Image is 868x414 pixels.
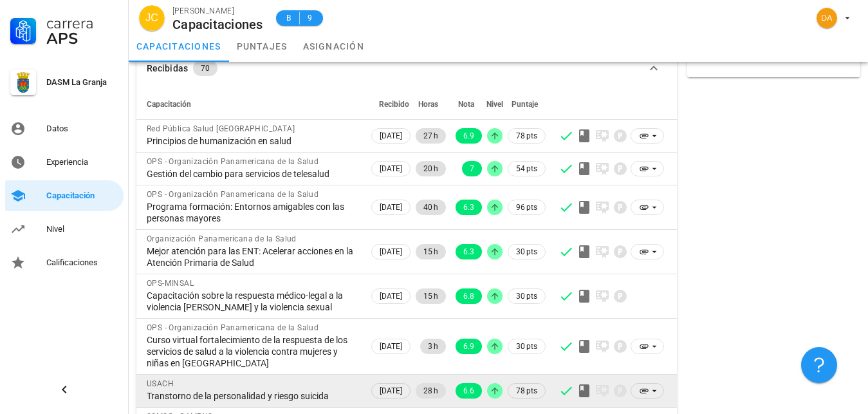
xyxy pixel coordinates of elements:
div: [PERSON_NAME] [172,5,263,17]
span: [DATE] [380,200,402,214]
a: Capacitación [5,180,124,211]
span: 40 h [423,200,438,215]
a: Experiencia [5,147,124,178]
span: Organización Panamericana de la Salud [147,234,297,243]
span: 6.3 [463,244,474,259]
span: 54 pts [516,162,537,175]
span: 6.9 [463,339,474,354]
th: Puntaje [505,89,548,120]
a: puntajes [229,31,295,62]
span: 9 [305,12,315,24]
th: Capacitación [136,89,369,120]
span: 15 h [423,288,438,304]
div: Transtorno de la personalidad y riesgo suicida [147,390,358,402]
div: Mejor atención para las ENT: Acelerar acciones en la Atención Primaria de Salud [147,245,358,268]
div: avatar [817,8,837,28]
span: [DATE] [380,384,402,398]
th: Nivel [485,89,505,120]
div: Nivel [46,224,118,234]
div: APS [46,31,118,46]
span: OPS-MINSAL [147,279,194,288]
th: Nota [448,89,485,120]
span: JC [145,5,158,31]
span: 30 pts [516,340,537,353]
div: avatar [139,5,165,31]
span: USACH [147,379,174,388]
span: Nivel [486,100,503,109]
span: 6.8 [463,288,474,304]
span: Nota [458,100,474,109]
button: Recibidas 70 [136,48,677,89]
span: 30 pts [516,245,537,258]
th: Recibido [369,89,413,120]
span: 78 pts [516,384,537,397]
div: DASM La Granja [46,77,118,88]
span: 7 [470,161,474,176]
th: Horas [413,89,448,120]
span: 3 h [428,339,438,354]
div: Carrera [46,15,118,31]
span: 78 pts [516,129,537,142]
span: 27 h [423,128,438,144]
span: OPS - Organización Panamericana de la Salud [147,157,319,166]
a: Nivel [5,214,124,245]
div: Recibidas [147,61,188,75]
div: Programa formación: Entornos amigables con las personas mayores [147,201,358,224]
div: Datos [46,124,118,134]
span: B [284,12,294,24]
span: Red Pública Salud [GEOGRAPHIC_DATA] [147,124,295,133]
span: Puntaje [512,100,538,109]
span: Capacitación [147,100,191,109]
div: Principios de humanización en salud [147,135,358,147]
div: Capacitaciones [172,17,263,32]
span: 28 h [423,383,438,399]
span: 6.6 [463,383,474,399]
div: Experiencia [46,157,118,167]
div: Gestión del cambio para servicios de telesalud [147,168,358,180]
div: Capacitación sobre la respuesta médico-legal a la violencia [PERSON_NAME] y la violencia sexual [147,290,358,313]
span: 15 h [423,244,438,259]
a: Calificaciones [5,247,124,278]
span: [DATE] [380,245,402,259]
span: [DATE] [380,162,402,176]
span: OPS - Organización Panamericana de la Salud [147,323,319,332]
span: 6.9 [463,128,474,144]
span: [DATE] [380,289,402,303]
div: Curso virtual fortalecimiento de la respuesta de los servicios de salud a la violencia contra muj... [147,334,358,369]
span: OPS - Organización Panamericana de la Salud [147,190,319,199]
span: [DATE] [380,129,402,143]
span: 20 h [423,161,438,176]
span: Horas [418,100,438,109]
span: [DATE] [380,339,402,353]
div: Capacitación [46,191,118,201]
a: capacitaciones [129,31,229,62]
span: 30 pts [516,290,537,303]
span: 96 pts [516,201,537,214]
span: Recibido [379,100,409,109]
span: 6.3 [463,200,474,215]
a: Datos [5,113,124,144]
span: 70 [201,61,210,76]
div: Calificaciones [46,258,118,268]
a: asignación [295,31,373,62]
